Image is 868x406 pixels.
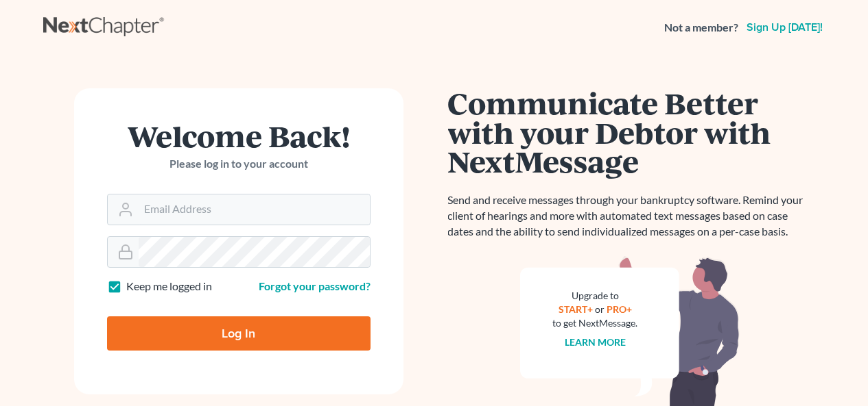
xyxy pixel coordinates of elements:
div: to get NextMessage. [553,316,638,330]
h1: Welcome Back! [107,121,371,151]
span: or [595,303,605,315]
strong: Not a member? [664,20,738,36]
div: Upgrade to [553,289,638,303]
p: Please log in to your account [107,156,371,172]
a: Learn more [565,336,626,348]
a: Sign up [DATE]! [744,22,825,33]
input: Log In [107,316,371,351]
p: Send and receive messages through your bankruptcy software. Remind your client of hearings and mo... [448,192,812,240]
h1: Communicate Better with your Debtor with NextMessage [448,88,812,176]
label: Keep me logged in [126,279,212,294]
a: PRO+ [607,303,632,315]
a: START+ [559,303,593,315]
input: Email Address [139,194,370,225]
a: Forgot your password? [259,279,371,292]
